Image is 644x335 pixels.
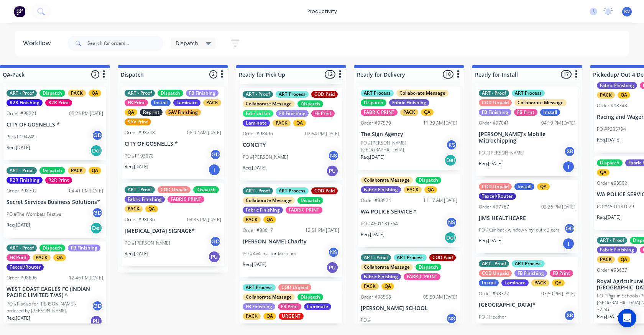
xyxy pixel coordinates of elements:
[7,133,36,140] p: PO #P194249
[7,301,92,314] p: PO #Plaque for [PERSON_NAME]- ordered by [PERSON_NAME].
[243,142,339,148] p: CONCITY
[243,110,273,117] div: Fabrication
[45,177,72,184] div: R2R Print
[125,99,148,106] div: FB Print
[361,231,384,238] p: Req. [DATE]
[423,120,457,126] div: 11:39 AM [DATE]
[92,300,103,312] div: GD
[3,164,106,238] div: ART - ProofDispatchPACKQAR2R FinishingR2R PrintOrder #9870204:41 PM [DATE]Secret Services Busines...
[243,130,273,137] div: Order #98496
[531,279,549,286] div: PACK
[361,305,457,312] p: [PERSON_NAME] SCHOOL
[276,187,309,194] div: ART Process
[7,144,30,151] p: Req. [DATE]
[87,36,163,51] input: Search for orders...
[243,250,296,257] p: PO #4x4 Tractor Museum
[186,90,219,97] div: FB Finishing
[479,314,506,320] p: PO #Heather
[243,294,295,301] div: Collaborate Message
[361,131,457,138] p: The Sign Agency
[89,167,101,174] div: QA
[7,110,37,117] div: Order #98721
[69,187,103,194] div: 04:41 PM [DATE]
[210,149,221,160] div: GD
[404,186,422,193] div: PACK
[597,267,627,274] div: Order #98637
[125,228,221,234] p: [MEDICAL_DATA] SIGNAGE*
[361,120,391,126] div: Order #97579
[361,140,446,153] p: PO #[PERSON_NAME][GEOGRAPHIC_DATA]
[361,99,386,106] div: Dispatch
[514,183,534,190] div: Install
[7,222,30,228] p: Req. [DATE]
[564,223,575,234] div: GD
[361,186,401,193] div: Fabric Finishing
[423,197,457,204] div: 11:17 AM [DATE]
[597,136,621,143] p: Req. [DATE]
[33,254,51,261] div: PACK
[597,313,621,320] p: Req. [DATE]
[243,216,261,223] div: PACK
[125,196,165,203] div: Fabric Finishing
[361,109,398,116] div: FABRIC PRINT
[423,294,457,301] div: 05:50 AM [DATE]
[293,120,306,126] div: QA
[7,177,43,184] div: R2R Finishing
[361,154,384,161] p: Req. [DATE]
[597,169,609,176] div: QA
[187,216,221,223] div: 04:35 PM [DATE]
[552,279,565,286] div: QA
[597,102,627,109] div: Order #98343
[514,109,537,116] div: FB Print
[243,324,273,330] div: Order #98671
[7,122,103,128] p: CITY OF GOSNELLS *
[361,273,401,280] div: Fabric Finishing
[361,317,371,324] p: PO #
[479,237,503,244] p: Req. [DATE]
[416,177,441,184] div: Dispatch
[125,109,137,116] div: QA
[125,216,155,223] div: Order #98686
[541,290,575,297] div: 03:50 PM [DATE]
[597,82,637,89] div: Fabric Finishing
[145,205,158,212] div: QA
[68,245,100,251] div: FB Finishing
[479,302,575,308] p: [GEOGRAPHIC_DATA]*
[176,39,198,47] span: Dispatch
[476,87,578,176] div: ART - ProofART ProcessCOD UnpaidCollaborate MessageFB FinishingFB PrintInstallOrder #9704104:19 P...
[7,274,37,281] div: Order #98696
[125,163,148,170] p: Req. [DATE]
[311,91,338,98] div: COD Paid
[444,154,457,166] div: Del
[125,186,155,193] div: ART - Proof
[446,313,457,324] div: NS
[514,99,567,106] div: Collaborate Message
[297,294,323,301] div: Dispatch
[243,120,270,126] div: Laminate
[173,99,200,106] div: Laminate
[501,279,529,286] div: Laminate
[278,284,311,291] div: COD Unpaid
[479,109,511,116] div: FB Finishing
[187,129,221,136] div: 08:02 AM [DATE]
[479,120,509,126] div: Order #97041
[263,313,276,320] div: QA
[273,120,291,126] div: PACK
[7,286,103,299] p: WEST COAST EAGLES FC (INDIAN PACIFIC LIMITED T/AS) ^
[125,118,151,125] div: SAV Print
[562,238,575,250] div: I
[210,236,221,247] div: GD
[243,187,273,194] div: ART - Proof
[618,309,636,327] div: Open Intercom Messenger
[394,254,427,261] div: ART Process
[208,251,220,263] div: PU
[326,261,338,274] div: PU
[479,90,509,97] div: ART - Proof
[125,250,148,257] p: Req. [DATE]
[416,264,441,271] div: Dispatch
[304,303,331,310] div: Laminate
[125,153,154,159] p: PO #P193078
[14,6,25,17] img: Factory
[479,270,512,277] div: COD Unpaid
[429,254,456,261] div: COD Paid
